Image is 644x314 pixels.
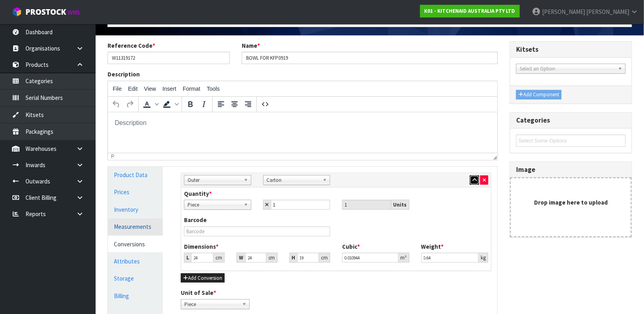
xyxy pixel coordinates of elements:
[113,86,122,92] span: File
[184,226,330,236] input: Barcode
[181,273,225,283] button: Add Conversion
[479,253,488,263] div: kg
[266,253,278,263] div: cm
[186,254,189,261] strong: L
[111,154,114,159] div: p
[241,98,255,111] button: Align right
[108,218,163,235] a: Measurements
[245,253,266,263] input: Width
[108,270,163,287] a: Storage
[184,300,239,309] span: Piece
[108,41,155,50] label: Reference Code
[184,189,212,198] label: Quantity
[108,52,230,64] input: Reference Code
[342,253,399,263] input: Cubic
[181,289,216,297] label: Unit of Sale
[491,153,498,160] div: Resize
[534,199,608,206] strong: Drop image here to upload
[516,117,626,124] h3: Categories
[242,52,498,64] input: Name
[160,98,180,111] div: Background color
[108,288,163,304] a: Billing
[271,200,331,210] input: Child Qty
[108,236,163,252] a: Conversions
[258,98,272,111] button: Source code
[184,242,219,251] label: Dimensions
[420,5,520,18] a: K01 - KITCHENAID AUSTRALIA PTY LTD
[421,242,444,251] label: Weight
[188,176,241,185] span: Outer
[197,98,211,111] button: Italic
[108,167,163,183] a: Product Data
[399,253,409,263] div: m³
[586,8,629,16] span: [PERSON_NAME]
[12,7,22,17] img: cube-alt.png
[542,8,585,16] span: [PERSON_NAME]
[184,216,207,224] label: Barcode
[421,253,479,263] input: Weight
[319,253,330,263] div: cm
[228,98,241,111] button: Align center
[342,242,360,251] label: Cubic
[425,8,515,14] strong: K01 - KITCHENAID AUSTRALIA PTY LTD
[214,98,228,111] button: Align left
[393,201,407,208] strong: Units
[108,112,497,153] iframe: Rich Text Area. Press ALT-0 for help.
[108,201,163,218] a: Inventory
[516,90,562,99] button: Add Component
[520,64,615,74] span: Select an Option
[184,98,197,111] button: Bold
[162,86,176,92] span: Insert
[239,254,243,261] strong: W
[267,176,320,185] span: Carton
[68,9,80,16] small: WMS
[108,184,163,200] a: Prices
[123,98,137,111] button: Redo
[25,7,66,17] span: ProStock
[342,200,391,210] input: Unit Qty
[140,98,160,111] div: Text color
[191,253,213,263] input: Length
[110,98,123,111] button: Undo
[108,70,140,78] label: Description
[207,86,220,92] span: Tools
[242,41,260,50] label: Name
[516,166,626,174] h3: Image
[292,254,296,261] strong: H
[108,253,163,269] a: Attributes
[516,46,626,53] h3: Kitsets
[128,86,138,92] span: Edit
[213,253,225,263] div: cm
[183,86,200,92] span: Format
[144,86,156,92] span: View
[188,200,241,210] span: Piece
[298,253,319,263] input: Height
